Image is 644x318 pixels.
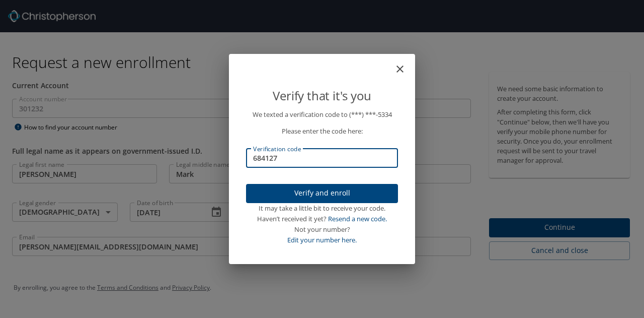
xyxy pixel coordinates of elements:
[246,109,398,120] p: We texted a verification code to (***) ***- 5334
[328,214,387,223] a: Resend a new code.
[246,203,398,214] div: It may take a little bit to receive your code.
[287,235,357,244] a: Edit your number here.
[254,187,390,200] span: Verify and enroll
[246,214,398,224] div: Haven’t received it yet?
[246,224,398,235] div: Not your number?
[246,86,398,105] p: Verify that it's you
[246,184,398,204] button: Verify and enroll
[246,126,398,137] p: Please enter the code here:
[399,58,411,70] button: close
